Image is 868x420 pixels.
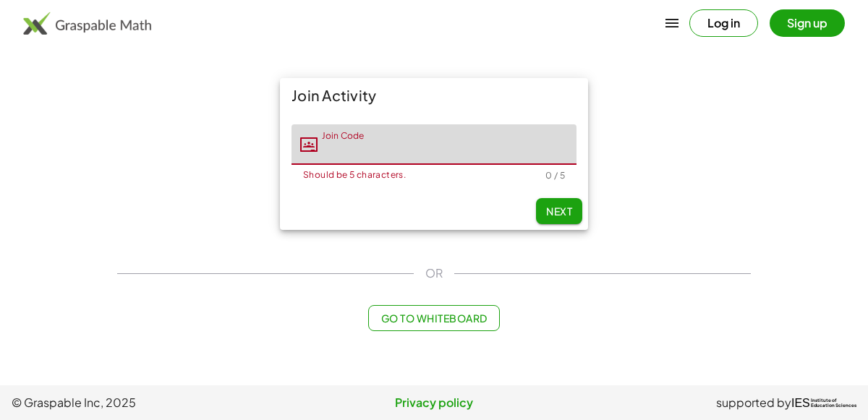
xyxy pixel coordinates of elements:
div: Should be 5 characters. [303,171,545,179]
button: Sign up [770,9,845,37]
button: Next [536,198,582,224]
div: Join Activity [280,78,588,113]
span: Next [546,205,572,218]
span: © Graspable Inc, 2025 [12,394,293,411]
a: Privacy policy [293,394,574,411]
span: OR [425,265,443,282]
span: Institute of Education Sciences [811,398,856,408]
a: IESInstitute ofEducation Sciences [791,394,856,411]
span: supported by [716,394,791,411]
span: Go to Whiteboard [380,312,487,325]
span: IES [791,396,810,410]
button: Log in [689,9,758,37]
button: Go to Whiteboard [368,305,499,331]
div: 0 / 5 [545,170,565,181]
